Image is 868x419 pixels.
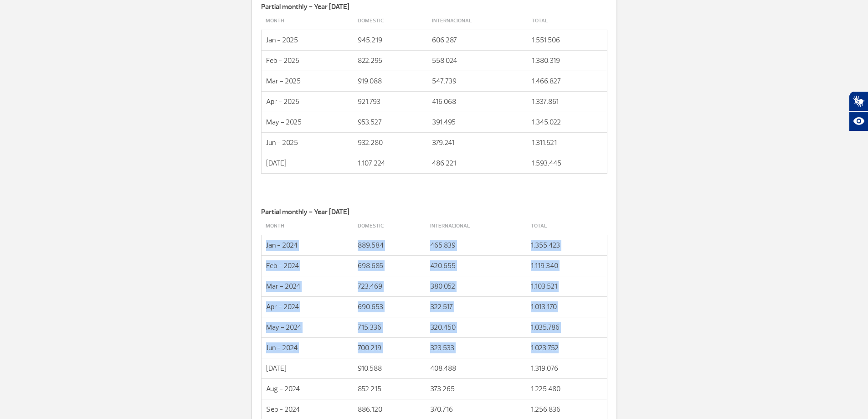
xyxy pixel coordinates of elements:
td: Jun - 2024 [261,338,353,358]
td: May - 2025 [261,112,353,133]
td: 919.088 [353,71,428,92]
td: 547.739 [427,71,527,92]
strong: Domestic [358,222,384,229]
strong: Month [266,17,284,24]
td: 715.336 [353,317,426,338]
button: Abrir recursos assistivos. [849,111,868,131]
td: 822.295 [353,51,428,71]
td: 380.052 [426,276,526,297]
strong: Month [266,222,284,229]
strong: Internacional [432,17,472,24]
td: 379.241 [427,133,527,153]
td: 1.380.319 [527,51,607,71]
td: 486.221 [427,153,527,174]
td: Apr - 2025 [261,92,353,112]
td: 945.219 [353,30,428,51]
td: 606.287 [427,30,527,51]
td: 1.107.224 [353,153,428,174]
strong: Total [532,17,548,24]
button: Abrir tradutor de língua de sinais. [849,91,868,111]
td: Feb - 2024 [261,256,353,276]
td: Jun - 2025 [261,133,353,153]
td: Mar - 2025 [261,71,353,92]
td: 723.469 [353,276,426,297]
td: Aug - 2024 [261,379,353,399]
p: 373.265 [430,383,522,394]
p: 408.488 [430,363,522,374]
td: 323.533 [426,338,526,358]
td: 1.311.521 [527,133,607,153]
strong: Domestic [358,17,384,24]
strong: Partial monthly - Year [DATE] [261,207,349,217]
td: 690.653 [353,297,426,317]
td: 1.023.752 [526,338,607,358]
div: Plugin de acessibilidade da Hand Talk. [849,91,868,131]
td: 932.280 [353,133,428,153]
strong: Partial monthly - Year [DATE] [261,2,349,11]
td: May - 2024 [261,317,353,338]
td: 953.527 [353,112,428,133]
td: 558.024 [427,51,527,71]
td: 1.103.521 [526,276,607,297]
p: 1.225.480 [531,383,602,394]
td: 698.685 [353,256,426,276]
td: 700.219 [353,338,426,358]
td: Feb - 2025 [261,51,353,71]
td: 1.119.340 [526,256,607,276]
td: 416.068 [427,92,527,112]
td: 1.345.022 [527,112,607,133]
td: Mar - 2024 [261,276,353,297]
p: 1.337.861 [532,96,602,107]
td: Apr - 2024 [261,297,353,317]
td: 921.793 [353,92,428,112]
td: [DATE] [261,358,353,379]
td: 465.839 [426,235,526,256]
td: 391.495 [427,112,527,133]
td: 322.517 [426,297,526,317]
td: Jan - 2025 [261,30,353,51]
td: 420.655 [426,256,526,276]
td: 889.584 [353,235,426,256]
td: 1.466.827 [527,71,607,92]
p: 910.588 [358,363,421,374]
td: 1.551.506 [527,30,607,51]
p: 1.319.076 [531,363,602,374]
strong: Total [531,222,547,229]
td: 1.355.423 [526,235,607,256]
td: 1.013.170 [526,297,607,317]
td: [DATE] [261,153,353,174]
td: 1.593.445 [527,153,607,174]
td: 320.450 [426,317,526,338]
p: 852.215 [358,383,421,394]
strong: Internacional [430,222,470,229]
td: Jan - 2024 [261,235,353,256]
td: 1.035.786 [526,317,607,338]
